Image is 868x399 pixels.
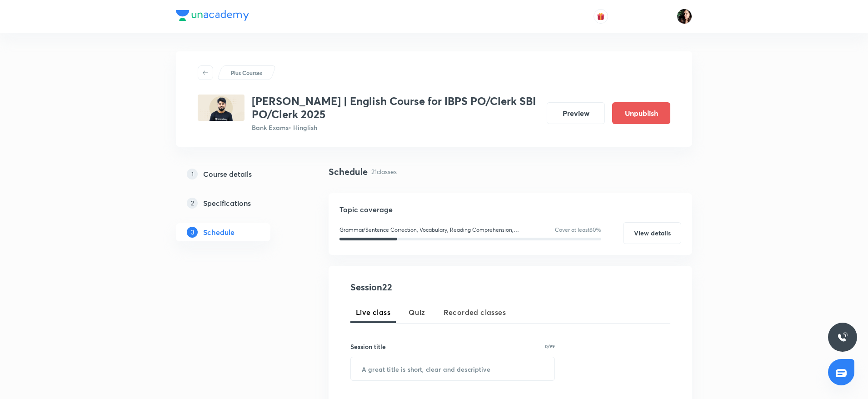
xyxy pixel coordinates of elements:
h5: Course details [203,169,252,180]
h6: Session title [350,342,386,351]
img: Priyanka K [677,9,692,24]
p: Bank Exams • Hinglish [252,123,539,132]
span: Recorded classes [444,307,506,318]
p: 1 [187,169,198,180]
img: 543743DE-6636-41CD-B2B8-AF9579D8A258_plus.png [198,95,244,121]
span: Live class [356,307,390,318]
a: 2Specifications [176,194,299,212]
p: Plus Courses [231,69,262,77]
button: View details [623,222,681,244]
h5: Topic coverage [339,204,681,215]
h4: Session 22 [350,280,516,294]
p: 0/99 [545,344,555,349]
img: avatar [597,12,605,20]
img: ttu [837,332,848,343]
p: 21 classes [371,167,397,176]
h5: Schedule [203,227,234,238]
a: Company Logo [176,10,249,23]
h3: [PERSON_NAME] | English Course for IBPS PO/Clerk SBI PO/Clerk 2025 [252,95,539,121]
button: Unpublish [612,102,670,124]
p: 3 [187,227,198,238]
button: avatar [594,9,608,24]
button: Preview [547,102,605,124]
span: Quiz [409,307,425,318]
img: Company Logo [176,10,249,21]
h5: Specifications [203,198,251,209]
a: 1Course details [176,165,299,183]
p: 2 [187,198,198,209]
input: A great title is short, clear and descriptive [351,357,554,380]
h4: Schedule [329,165,368,179]
p: Grammar/Sentence Correction, Vocabulary, Reading Comprehension, Connectors [339,226,529,234]
p: Cover at least 60 % [555,226,601,234]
